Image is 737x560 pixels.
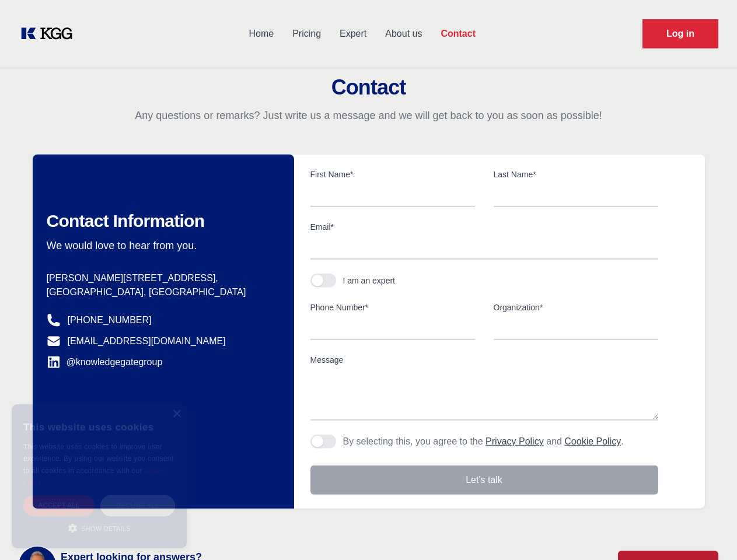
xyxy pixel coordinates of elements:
[100,495,175,516] div: Decline all
[310,466,658,495] button: Let's talk
[564,436,621,446] a: Cookie Policy
[19,24,82,43] a: KOL Knowledge Platform: Talk to Key External Experts (KEE)
[431,19,485,49] a: Contact
[14,76,723,99] h2: Contact
[47,239,275,253] p: We would love to hear from you.
[485,436,544,446] a: Privacy Policy
[14,108,723,123] p: Any questions or remarks? Just write us a message and we will get back to you as soon as possible!
[310,354,658,366] label: Message
[679,504,737,560] iframe: Chat Widget
[310,169,475,180] label: First Name*
[494,302,658,313] label: Organization*
[23,467,166,486] a: Cookie Policy
[68,334,226,348] a: [EMAIL_ADDRESS][DOMAIN_NAME]
[330,19,376,49] a: Expert
[642,19,718,48] a: Request Demo
[343,435,624,449] p: By selecting this, you agree to the and .
[494,169,658,180] label: Last Name*
[82,525,131,532] span: Show details
[47,285,275,299] p: [GEOGRAPHIC_DATA], [GEOGRAPHIC_DATA]
[310,302,475,313] label: Phone Number*
[47,271,275,285] p: [PERSON_NAME][STREET_ADDRESS],
[47,211,275,232] h2: Contact Information
[376,19,431,49] a: About us
[23,522,175,534] div: Show details
[13,549,72,555] div: Cookie settings
[172,410,181,419] div: Close
[23,495,95,516] div: Accept all
[239,19,283,49] a: Home
[23,443,173,475] span: This website uses cookies to improve user experience. By using our website you consent to all coo...
[310,221,658,233] label: Email*
[283,19,330,49] a: Pricing
[47,355,163,369] a: @knowledgegategroup
[343,275,396,286] div: I am an expert
[23,413,175,441] div: This website uses cookies
[68,313,152,327] a: [PHONE_NUMBER]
